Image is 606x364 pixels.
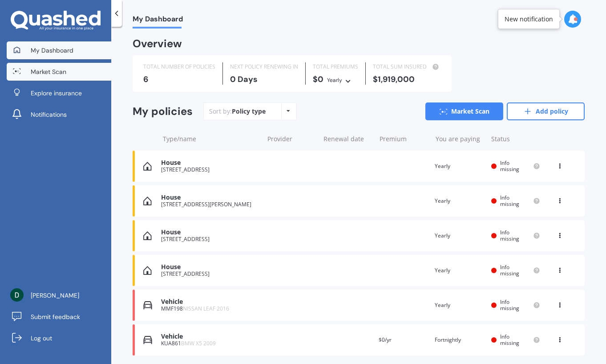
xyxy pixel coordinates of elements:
[209,107,266,116] div: Sort by:
[267,135,316,143] div: Provider
[7,41,111,59] a: My Dashboard
[7,286,111,304] a: [PERSON_NAME]
[7,106,111,123] a: Notifications
[161,159,259,167] div: House
[10,288,24,302] img: ACg8ocIBPEBvsTNZCu2w4IkWOBqLTd9d9LXwwgnhMi0y5Z5uR-Slpw=s96-c
[31,67,66,76] span: Market Scan
[500,229,519,242] span: Info missing
[327,76,342,85] div: Yearly
[435,196,484,205] div: Yearly
[161,201,259,208] div: [STREET_ADDRESS][PERSON_NAME]
[7,329,111,347] a: Log out
[230,75,298,84] div: 0 Days
[143,162,152,171] img: House
[143,62,215,71] div: TOTAL NUMBER OF POLICIES
[31,46,73,55] span: My Dashboard
[161,271,259,277] div: [STREET_ADDRESS]
[435,231,484,240] div: Yearly
[313,75,358,85] div: $0
[436,135,485,143] div: You are paying
[373,75,441,84] div: $1,919,000
[133,105,193,118] div: My policies
[435,301,484,310] div: Yearly
[435,162,484,171] div: Yearly
[143,335,152,344] img: Vehicle
[143,266,152,275] img: House
[500,194,519,208] span: Info missing
[500,263,519,277] span: Info missing
[161,236,259,242] div: [STREET_ADDRESS]
[500,159,519,173] span: Info missing
[31,334,52,343] span: Log out
[161,263,259,271] div: House
[435,266,484,275] div: Yearly
[143,196,152,205] img: House
[232,107,266,116] div: Policy type
[379,336,392,344] span: $0/yr
[161,340,259,347] div: KUA861
[161,167,259,173] div: [STREET_ADDRESS]
[183,305,229,312] span: NISSAN LEAF 2016
[133,39,182,48] div: Overview
[143,75,215,84] div: 6
[143,231,152,240] img: House
[505,15,553,24] div: New notification
[161,298,259,306] div: Vehicle
[491,135,540,143] div: Status
[425,102,503,120] a: Market Scan
[500,298,519,312] span: Info missing
[7,63,111,81] a: Market Scan
[161,333,259,340] div: Vehicle
[7,84,111,102] a: Explore insurance
[161,229,259,236] div: House
[435,335,484,344] div: Fortnightly
[313,62,358,71] div: TOTAL PREMIUMS
[380,135,428,143] div: Premium
[143,301,152,310] img: Vehicle
[500,333,519,347] span: Info missing
[161,194,259,201] div: House
[163,135,260,143] div: Type/name
[323,135,372,143] div: Renewal date
[230,62,298,71] div: NEXT POLICY RENEWING IN
[7,308,111,326] a: Submit feedback
[31,89,82,98] span: Explore insurance
[507,102,585,120] a: Add policy
[181,339,216,347] span: BMW X5 2009
[31,312,80,321] span: Submit feedback
[31,110,67,119] span: Notifications
[373,62,441,71] div: TOTAL SUM INSURED
[31,291,79,300] span: [PERSON_NAME]
[133,15,183,27] span: My Dashboard
[161,306,259,312] div: MMF198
